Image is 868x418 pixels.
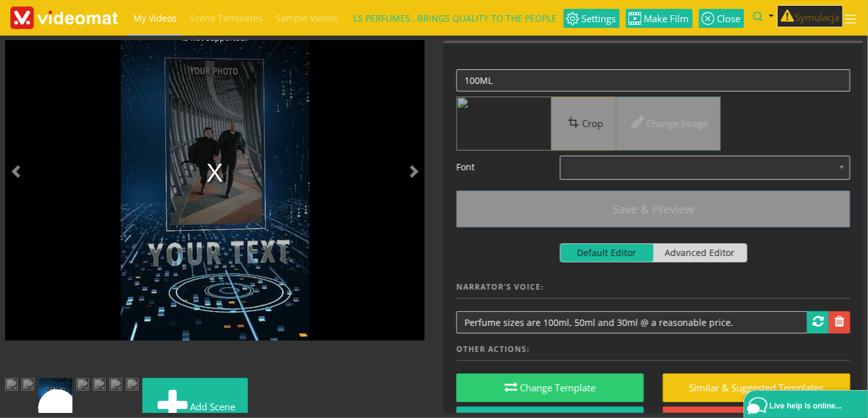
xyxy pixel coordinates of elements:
[747,394,868,418] a: Live help is online...
[456,191,850,227] button: Save & Preview
[276,12,338,24] span: Sample Videos
[770,401,842,410] span: Live help is online...
[580,14,616,24] span: Settings
[456,283,850,299] h4: Narrator's Voice:
[190,12,262,24] span: Scene Templates
[552,97,616,151] button: Crop
[456,69,850,91] textarea: 100ML
[353,1,564,36] li: LS PERFUMES , BRINGS QUALITY TO THE PEOPLE
[456,311,808,334] input: Enter text to be read during scene playback
[616,97,721,151] button: Change image
[699,9,744,28] a: Close
[573,160,815,175] span: Noto Sans All Languages
[560,244,654,262] span: Default Editor
[777,5,843,28] button: Symulacja
[715,14,741,24] span: Close
[10,6,118,30] img: Theme-Logo
[5,5,424,340] div: Modal Window
[456,345,850,361] h4: Other actions:
[456,374,644,402] button: Change Template
[573,163,583,172] img: index.php
[447,156,550,180] label: Font
[626,9,693,28] a: Make Film
[653,244,747,262] span: Advanced Editor
[564,9,620,28] a: Settings
[5,5,424,340] div: The media could not be loaded, either because the server or network failed or because the format ...
[456,97,552,151] img: index.php
[133,12,177,24] span: My Videos
[642,14,689,24] span: Make Film
[5,5,424,340] div: Video Player
[663,374,850,402] button: similar & suggested templates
